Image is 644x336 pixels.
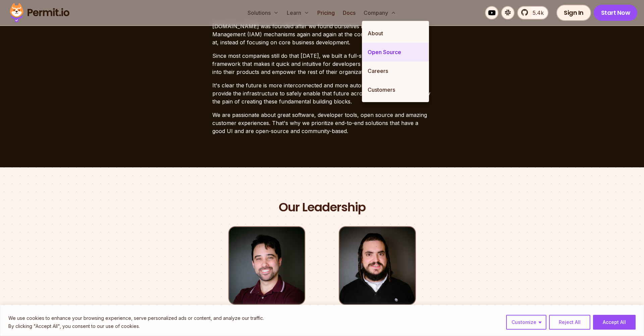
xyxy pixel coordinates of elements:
a: Sign In [556,5,591,21]
a: Customers [362,80,429,99]
a: Start Now [594,5,638,21]
img: Permit logo [7,1,72,24]
a: Careers [362,61,429,80]
p: We are passionate about great software, developer tools, open source and amazing customer experie... [212,111,432,135]
p: By clicking "Accept All", you consent to our use of cookies. [8,322,264,330]
a: 5.4k [517,6,548,19]
p: We use cookies to enhance your browsing experience, serve personalized ads or content, and analyz... [8,314,264,322]
span: 5.4k [529,9,544,17]
button: Reject All [549,315,590,330]
button: Learn [284,6,312,19]
p: Since most companies still do that [DATE], we built a full-stack authorization framework that mak... [212,52,432,76]
a: Docs [340,6,358,19]
button: Company [361,6,399,19]
button: Accept All [593,315,636,330]
h2: Our Leadership [279,200,366,215]
button: Customize [506,315,546,330]
button: Solutions [245,6,281,19]
a: Open Source [362,43,429,61]
p: [DOMAIN_NAME] was founded after we found ourselves building Identity Access Management (IAM) mech... [212,22,432,46]
p: It's clear the future is more interconnected and more automated. We are here to provide the infra... [212,81,432,106]
a: Pricing [315,6,337,19]
img: Or Weis | Co-Founder / CEO [228,226,305,305]
img: Gabriel L. Manor | VP of Developer Relations, GTM [339,226,416,305]
a: About [362,24,429,43]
